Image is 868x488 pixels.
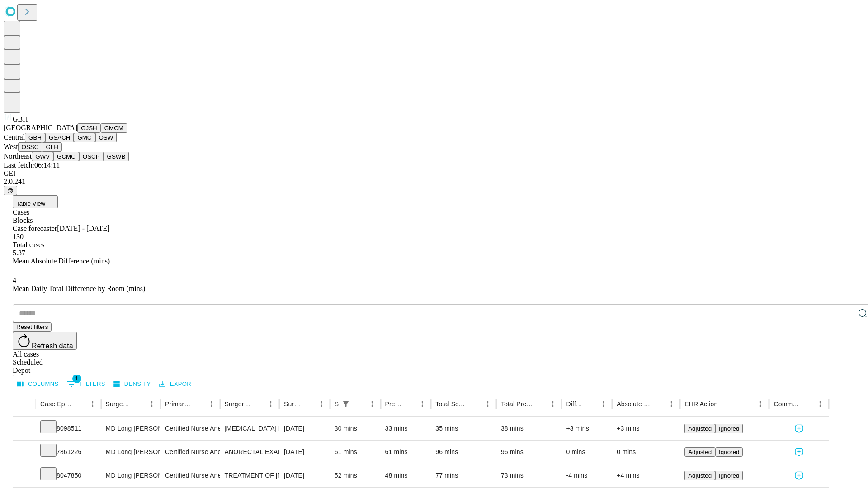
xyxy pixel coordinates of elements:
div: ANORECTAL EXAM UNDER ANESTHESIA [225,441,275,464]
button: Ignored [715,447,743,457]
div: Surgery Date [284,400,302,408]
span: Adjusted [688,425,712,432]
span: Northeast [4,152,32,160]
button: OSCP [79,152,104,161]
button: Sort [403,398,416,410]
button: Adjusted [684,447,715,457]
button: Menu [665,398,678,410]
div: -4 mins [566,464,608,487]
button: Ignored [715,471,743,480]
button: Show filters [340,398,352,410]
button: Menu [814,398,826,410]
button: GJSH [77,123,101,133]
div: Total Predicted Duration [501,400,533,408]
button: GLH [42,142,61,152]
button: Density [111,377,153,391]
button: Show filters [65,377,108,391]
span: Last fetch: 06:14:11 [4,161,60,169]
div: [DATE] [284,464,325,487]
span: 130 [13,233,24,240]
span: 1 [72,374,81,383]
button: Sort [801,398,814,410]
button: Menu [597,398,610,410]
span: Ignored [719,449,739,455]
div: 7861226 [40,441,97,464]
div: 61 mins [335,441,376,464]
button: GMCM [101,123,127,133]
div: Surgeon Name [106,400,132,408]
div: 33 mins [385,417,427,440]
button: GBH [25,133,45,142]
button: Menu [315,398,328,410]
div: 2.0.241 [4,178,864,186]
button: OSSC [18,142,42,152]
button: Sort [469,398,481,410]
div: +3 mins [566,417,608,440]
div: MD Long [PERSON_NAME] [106,417,156,440]
button: Expand [18,468,31,484]
button: GCMC [53,152,79,161]
button: Reset filters [13,322,52,332]
button: Sort [74,398,86,410]
span: 4 [13,277,16,284]
div: GEI [4,169,864,178]
div: Certified Nurse Anesthetist [165,464,215,487]
button: Sort [302,398,315,410]
div: 73 mins [501,464,557,487]
div: +4 mins [617,464,675,487]
div: 96 mins [435,441,492,464]
span: Refresh data [32,342,73,350]
div: 35 mins [435,417,492,440]
button: Expand [18,421,31,437]
div: MD Long [PERSON_NAME] [106,441,156,464]
div: Primary Service [165,400,191,408]
button: Table View [13,195,58,208]
div: 0 mins [566,441,608,464]
button: Sort [133,398,146,410]
span: Total cases [13,241,44,249]
span: Adjusted [688,472,712,479]
button: GMC [74,133,95,142]
button: Menu [146,398,158,410]
span: West [4,143,18,150]
div: Scheduled In Room Duration [335,400,339,408]
button: Adjusted [684,471,715,480]
div: Total Scheduled Duration [435,400,468,408]
div: 52 mins [335,464,376,487]
div: 0 mins [617,441,675,464]
div: 8098511 [40,417,97,440]
button: Sort [718,398,731,410]
button: GSACH [45,133,74,142]
span: Central [4,133,25,141]
button: Sort [585,398,597,410]
span: Case forecaster [13,225,57,232]
div: Case Epic Id [40,400,73,408]
button: OSW [95,133,117,142]
button: Menu [416,398,429,410]
div: EHR Action [684,400,717,408]
button: Menu [366,398,378,410]
button: Sort [652,398,665,410]
button: Menu [264,398,277,410]
div: Certified Nurse Anesthetist [165,441,215,464]
button: Adjusted [684,424,715,433]
button: Ignored [715,424,743,433]
button: GSWB [104,152,129,161]
span: Ignored [719,472,739,479]
div: +3 mins [617,417,675,440]
div: Certified Nurse Anesthetist [165,417,215,440]
div: 96 mins [501,441,557,464]
div: 61 mins [385,441,427,464]
button: GWV [32,152,53,161]
button: Menu [754,398,767,410]
button: Menu [86,398,99,410]
span: [DATE] - [DATE] [57,225,109,232]
span: Adjusted [688,449,712,455]
span: Ignored [719,425,739,432]
button: Menu [481,398,494,410]
button: Expand [18,445,31,460]
div: Absolute Difference [617,400,651,408]
span: Table View [16,200,45,207]
button: Refresh data [13,332,77,350]
div: 8047850 [40,464,97,487]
